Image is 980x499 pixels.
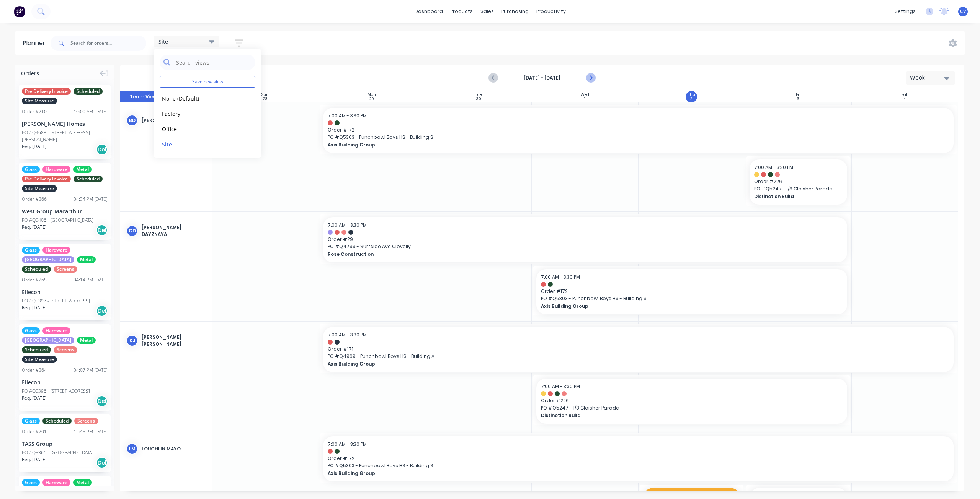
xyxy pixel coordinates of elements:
[367,93,376,97] div: Mon
[22,327,40,334] span: Glass
[754,185,842,192] span: PO # Q5247 - 1/8 Glaisher Parade
[476,97,481,101] div: 30
[22,418,40,424] span: Glass
[96,457,108,468] div: Del
[14,6,25,17] img: Factory
[328,243,842,250] span: PO # Q4799 - Surfside Ave Clovelly
[541,288,842,295] span: Order # 172
[160,109,241,118] button: Factory
[447,6,477,17] div: products
[475,93,482,97] div: Tue
[22,337,74,344] span: [GEOGRAPHIC_DATA]
[158,37,168,46] span: Site
[73,428,108,435] div: 12:45 PM [DATE]
[96,224,108,236] div: Del
[584,97,585,101] div: 1
[22,176,71,182] span: Pre Delivery Invoice
[22,479,40,486] span: Glass
[328,141,887,148] span: Axis Building Group
[22,440,108,448] div: TASS Group
[22,120,108,128] div: [PERSON_NAME] Homes
[22,395,47,401] span: Req. [DATE]
[328,346,949,353] span: Order # 171
[328,361,887,367] span: Axis Building Group
[73,276,108,283] div: 04:14 PM [DATE]
[328,112,367,119] span: 7:00 AM - 3:30 PM
[160,76,255,88] button: Save new view
[541,295,842,302] span: PO # Q5303 - Punchbowl Boys HS - Building S
[328,251,791,258] span: Rose Construction
[328,455,949,462] span: Order # 172
[22,108,47,115] div: Order # 210
[42,327,70,334] span: Hardware
[73,88,103,95] span: Scheduled
[22,143,47,150] span: Req. [DATE]
[22,456,47,463] span: Req. [DATE]
[477,6,498,17] div: sales
[754,178,842,185] span: Order # 226
[532,6,570,17] div: productivity
[903,97,906,101] div: 4
[142,334,206,348] div: [PERSON_NAME] [PERSON_NAME]
[328,441,367,447] span: 7:00 AM - 3:30 PM
[22,224,47,231] span: Req. [DATE]
[54,346,77,353] span: Screens
[541,397,842,404] span: Order # 226
[328,353,949,360] span: PO # Q4969 - Punchbowl Boys HS - Building A
[328,134,949,141] span: PO # Q5303 - Punchbowl Boys HS - Building S
[541,405,842,411] span: PO # Q5247 - 1/8 Glaisher Parade
[22,304,47,311] span: Req. [DATE]
[22,346,51,353] span: Scheduled
[504,75,580,81] strong: [DATE] - [DATE]
[42,166,70,173] span: Hardware
[688,93,695,97] div: Thu
[73,176,103,182] span: Scheduled
[328,462,949,469] span: PO # Q5303 - Punchbowl Boys HS - Building S
[22,207,108,215] div: West Group Macarthur
[328,470,887,477] span: Axis Building Group
[22,98,57,104] span: Site Measure
[96,144,108,155] div: Del
[581,93,589,97] div: Wed
[73,108,108,115] div: 10:00 AM [DATE]
[960,8,966,15] span: CV
[77,256,96,263] span: Metal
[23,39,49,48] div: Planner
[22,388,90,395] div: PO #Q5396 - [STREET_ADDRESS]
[120,91,166,102] button: Team View
[541,412,812,419] span: Distinction Build
[328,236,842,243] span: Order # 29
[690,97,693,101] div: 2
[797,97,799,101] div: 3
[902,93,908,97] div: Sat
[22,247,40,254] span: Glass
[22,288,108,296] div: Ellecon
[42,418,72,424] span: Scheduled
[754,164,793,171] span: 7:00 AM - 3:30 PM
[74,418,98,424] span: Screens
[22,166,40,173] span: Glass
[891,6,920,17] div: settings
[541,274,580,280] span: 7:00 AM - 3:30 PM
[73,166,92,173] span: Metal
[22,129,108,143] div: PO #Q4688 - [STREET_ADDRESS][PERSON_NAME]
[22,297,90,304] div: PO #Q5397 - [STREET_ADDRESS]
[22,367,47,374] div: Order # 264
[42,247,70,254] span: Hardware
[22,356,57,363] span: Site Measure
[22,256,74,263] span: [GEOGRAPHIC_DATA]
[411,6,447,17] a: dashboard
[754,193,833,200] span: Distinction Build
[22,378,108,386] div: Ellecon
[160,124,241,133] button: Office
[142,117,206,124] div: [PERSON_NAME]
[498,6,532,17] div: purchasing
[70,36,146,51] input: Search for orders...
[328,332,367,338] span: 7:00 AM - 3:30 PM
[54,266,77,273] span: Screens
[541,383,580,390] span: 7:00 AM - 3:30 PM
[22,428,47,435] div: Order # 201
[22,217,93,224] div: PO #Q5406 - [GEOGRAPHIC_DATA]
[910,74,945,82] div: Week
[77,337,96,344] span: Metal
